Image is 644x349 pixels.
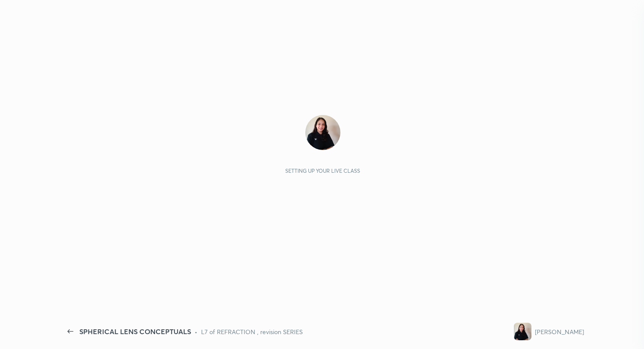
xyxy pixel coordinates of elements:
[195,327,198,336] div: •
[285,168,360,174] div: Setting up your live class
[514,323,531,340] img: 263bd4893d0d45f69ecaf717666c2383.jpg
[79,326,191,337] div: SPHERICAL LENS CONCEPTUALS
[535,327,584,336] div: [PERSON_NAME]
[305,115,340,150] img: 263bd4893d0d45f69ecaf717666c2383.jpg
[201,327,303,336] div: L7 of REFRACTION , revision SERIES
